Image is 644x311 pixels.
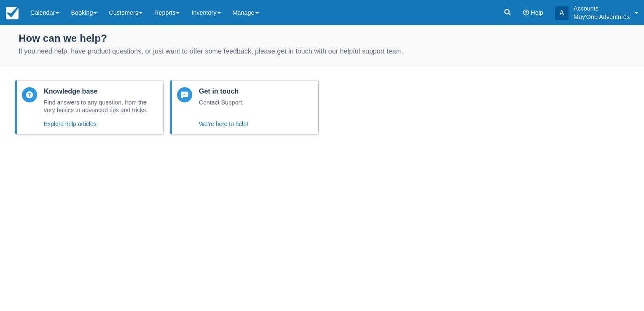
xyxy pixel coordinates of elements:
[19,30,625,45] div: How can we help?
[531,9,543,16] span: Help
[555,6,569,20] div: A
[44,119,97,129] button: Explore help articles
[574,13,630,21] p: Muy'Ono Adventures
[199,119,248,129] button: We’re here to help!
[199,87,248,96] p: Get in touch
[574,4,630,13] p: Accounts
[19,46,625,56] div: If you need help, have product questions, or just want to offer some feedback, please get in touc...
[6,7,19,19] img: checkfront-main-nav-mini-logo.png
[199,99,248,107] div: Contact Support.
[523,10,529,16] i: Help
[44,99,158,114] div: Find answers to any question, from the very basics to advanced tips and tricks.
[44,87,158,96] p: Knowledge base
